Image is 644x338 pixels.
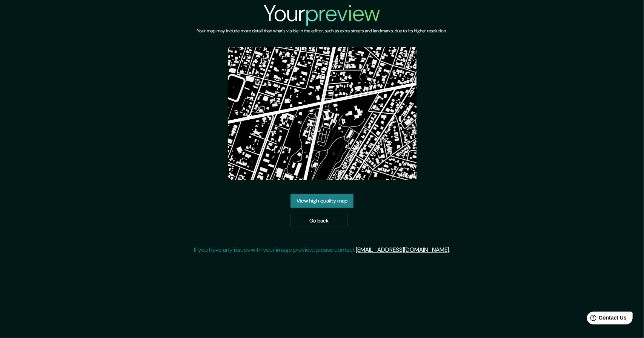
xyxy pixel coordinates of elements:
img: created-map-preview [228,47,417,180]
a: View high quality map [290,194,354,208]
iframe: Help widget launcher [577,309,636,330]
a: [EMAIL_ADDRESS][DOMAIN_NAME] [356,246,449,254]
p: If you have any issues with your image preview, please contact . [194,245,450,254]
h6: Your map may include more detail than what's visible in the editor, such as extra streets and lan... [197,27,447,35]
a: Go back [290,214,347,228]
